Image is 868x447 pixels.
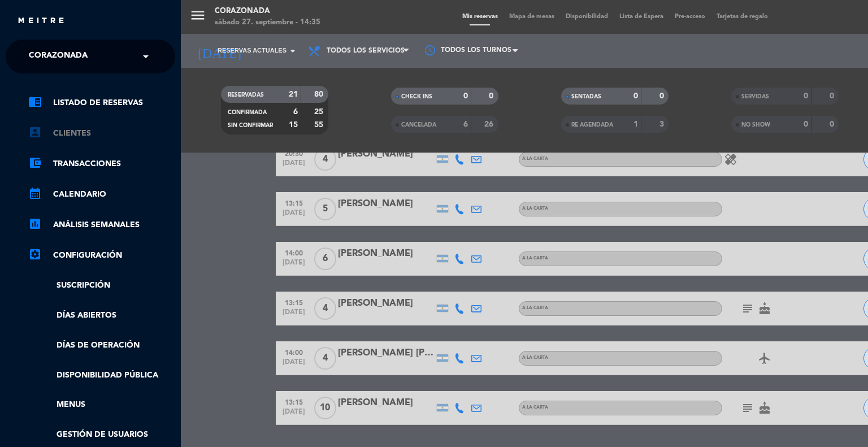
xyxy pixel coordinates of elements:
[28,217,42,231] i: assessment
[28,218,175,232] a: assessmentANÁLISIS SEMANALES
[28,369,175,382] a: Disponibilidad pública
[28,96,175,110] a: chrome_reader_modeListado de Reservas
[28,398,175,411] a: Menus
[28,95,42,109] i: chrome_reader_mode
[28,188,175,201] a: calendar_monthCalendario
[17,17,65,25] img: MEITRE
[28,125,42,139] i: account_box
[28,186,42,200] i: calendar_month
[29,45,88,68] span: Corazonada
[28,279,175,292] a: Suscripción
[28,309,175,322] a: Días abiertos
[28,127,175,140] a: account_boxClientes
[28,156,42,170] i: account_balance_wallet
[28,339,175,352] a: Días de Operación
[28,428,175,441] a: Gestión de usuarios
[28,157,175,171] a: account_balance_walletTransacciones
[28,248,42,261] i: settings_applications
[28,249,175,262] a: Configuración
